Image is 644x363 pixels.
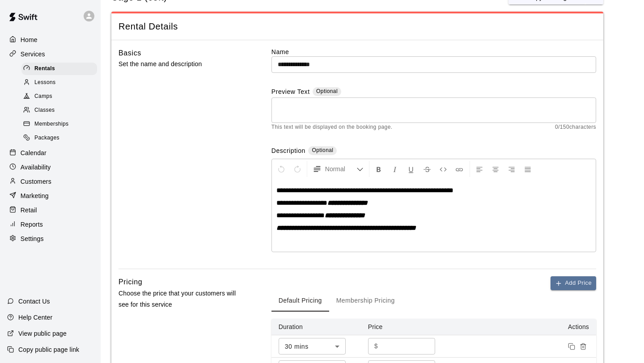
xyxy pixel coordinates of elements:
[504,161,519,177] button: Right Align
[551,276,596,290] button: Add Price
[436,161,451,177] button: Insert Code
[472,161,487,177] button: Left Align
[21,90,97,103] div: Camps
[21,234,44,243] p: Settings
[21,63,97,75] div: Rentals
[18,313,52,322] p: Help Center
[21,148,47,157] p: Calendar
[7,146,93,160] a: Calendar
[21,90,101,104] a: Camps
[21,131,101,145] a: Packages
[7,189,93,203] a: Marketing
[279,338,346,355] div: 30 mins
[271,319,361,335] th: Duration
[119,21,596,33] span: Rental Details
[271,47,596,56] label: Name
[361,319,450,335] th: Price
[488,161,503,177] button: Center Align
[34,64,55,73] span: Rentals
[34,134,59,143] span: Packages
[21,62,101,76] a: Rentals
[555,123,596,132] span: 0 / 150 characters
[119,288,243,310] p: Choose the price that your customers will see for this service
[34,106,55,115] span: Classes
[7,175,93,188] a: Customers
[34,92,52,101] span: Camps
[21,163,51,172] p: Availability
[21,104,97,117] div: Classes
[316,88,338,94] span: Optional
[452,161,467,177] button: Insert Link
[21,76,101,89] a: Lessons
[566,341,577,352] button: Duplicate price
[21,76,97,89] div: Lessons
[329,290,402,312] button: Membership Pricing
[21,191,49,200] p: Marketing
[7,232,93,245] a: Settings
[21,104,101,118] a: Classes
[21,118,101,131] a: Memberships
[374,342,378,351] p: $
[21,35,38,44] p: Home
[21,50,45,59] p: Services
[520,161,535,177] button: Justify Align
[7,160,93,174] a: Availability
[450,319,596,335] th: Actions
[271,123,393,132] span: This text will be displayed on the booking page.
[21,220,43,229] p: Reports
[21,206,37,215] p: Retail
[309,161,367,177] button: Formatting Options
[7,33,93,46] a: Home
[577,341,589,352] button: Remove price
[403,161,419,177] button: Format Underline
[325,165,356,173] span: Normal
[387,161,402,177] button: Format Italics
[18,329,67,338] p: View public page
[7,47,93,61] a: Services
[290,161,305,177] button: Redo
[271,146,305,156] label: Description
[419,161,435,177] button: Format Strikethrough
[274,161,289,177] button: Undo
[18,297,50,306] p: Contact Us
[7,218,93,231] a: Reports
[34,78,56,87] span: Lessons
[119,276,142,288] h6: Pricing
[271,87,310,97] label: Preview Text
[371,161,386,177] button: Format Bold
[21,132,97,144] div: Packages
[21,118,97,131] div: Memberships
[21,177,51,186] p: Customers
[34,120,68,129] span: Memberships
[119,59,243,70] p: Set the name and description
[7,203,93,217] a: Retail
[119,47,141,59] h6: Basics
[18,345,79,354] p: Copy public page link
[271,290,329,312] button: Default Pricing
[312,147,333,153] span: Optional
